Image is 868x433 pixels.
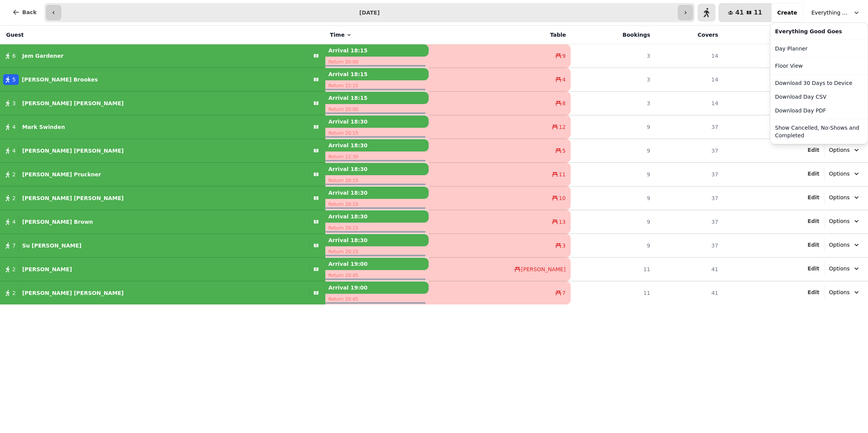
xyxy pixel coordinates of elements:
[772,104,866,117] button: Download Day PDF
[772,59,866,73] a: Floor View
[772,42,866,55] a: Day Planner
[770,23,868,144] div: Everything Good Goes
[811,9,850,16] span: Everything Good Goes
[772,24,866,38] div: Everything Good Goes
[772,90,866,104] button: Download Day CSV
[772,76,866,90] button: Download 30 Days to Device
[807,6,865,20] button: Everything Good Goes
[772,121,866,142] button: Show Cancelled, No-Shows and Completed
